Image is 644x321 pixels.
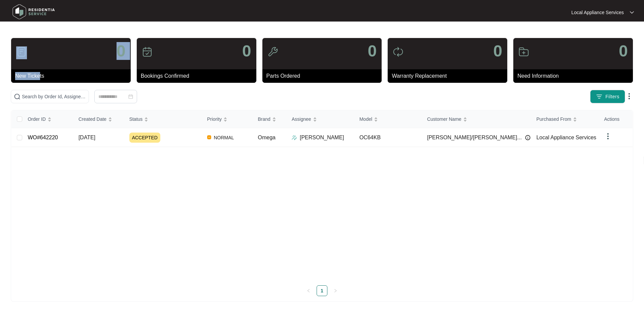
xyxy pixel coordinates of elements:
span: Priority [207,115,222,123]
img: dropdown arrow [604,132,612,140]
img: Vercel Logo [207,135,211,139]
th: Actions [599,110,633,128]
li: 1 [317,285,327,296]
p: 0 [117,43,126,59]
p: 0 [493,43,502,59]
img: search-icon [14,93,21,100]
li: Next Page [330,285,341,296]
th: Order ID [22,110,73,128]
img: icon [16,46,27,57]
p: Parts Ordered [266,72,382,80]
span: left [307,289,311,293]
span: Brand [258,115,270,123]
img: dropdown arrow [630,11,634,14]
p: Bookings Confirmed [141,72,256,80]
th: Created Date [73,110,124,128]
img: Assigner Icon [292,135,297,140]
span: [DATE] [78,135,95,140]
span: right [333,289,337,293]
a: WO#642220 [28,135,58,140]
span: [PERSON_NAME]/[PERSON_NAME]... [427,134,522,142]
span: Customer Name [427,115,461,123]
img: icon [267,46,278,57]
span: NORMAL [211,134,237,142]
th: Model [354,110,422,128]
img: residentia service logo [10,2,57,22]
p: 0 [368,43,377,59]
p: Need Information [517,72,633,80]
span: Model [359,115,372,123]
th: Purchased From [531,110,599,128]
img: filter icon [596,93,603,100]
span: Status [129,115,143,123]
p: 0 [619,43,628,59]
td: OC64KB [354,128,422,147]
span: Purchased From [536,115,571,123]
button: filter iconFilters [590,90,625,103]
img: Info icon [525,135,530,140]
img: icon [393,46,404,57]
p: [PERSON_NAME] [300,134,344,142]
p: Warranty Replacement [392,72,507,80]
th: Assignee [286,110,354,128]
th: Priority [202,110,253,128]
th: Brand [252,110,286,128]
p: New Tickets [15,72,131,80]
button: left [303,285,314,296]
th: Customer Name [422,110,531,128]
span: ACCEPTED [129,133,160,143]
input: Search by Order Id, Assignee Name, Customer Name, Brand and Model [22,93,86,100]
span: Filters [605,93,619,100]
p: Local Appliance Services [571,9,624,16]
span: Order ID [28,115,46,123]
th: Status [124,110,202,128]
span: Assignee [292,115,311,123]
button: right [330,285,341,296]
img: icon [518,46,529,57]
li: Previous Page [303,285,314,296]
img: dropdown arrow [625,92,633,100]
img: icon [142,46,153,57]
p: 0 [242,43,251,59]
span: Local Appliance Services [536,135,596,140]
span: Omega [258,135,275,140]
span: Created Date [78,115,106,123]
a: 1 [317,286,327,296]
